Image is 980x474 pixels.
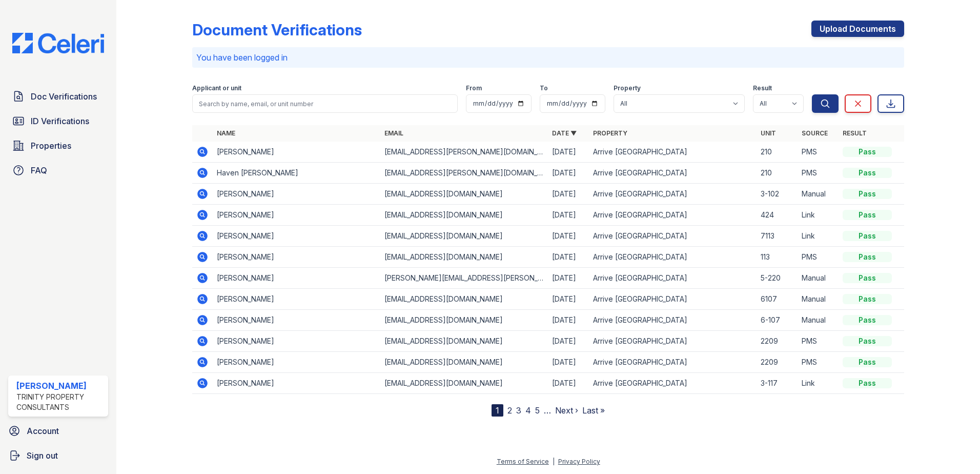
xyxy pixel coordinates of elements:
td: [PERSON_NAME] [213,205,380,226]
div: Pass [843,168,892,178]
span: Account [27,425,59,437]
td: Arrive [GEOGRAPHIC_DATA] [589,205,757,226]
label: Result [753,84,772,92]
td: [EMAIL_ADDRESS][DOMAIN_NAME] [380,247,548,268]
a: Account [4,421,112,441]
td: [EMAIL_ADDRESS][PERSON_NAME][DOMAIN_NAME] [380,142,548,163]
td: [PERSON_NAME] [213,289,380,310]
td: 3-102 [757,184,798,205]
td: Arrive [GEOGRAPHIC_DATA] [589,310,757,331]
label: To [540,84,548,92]
a: Properties [8,135,108,156]
td: Arrive [GEOGRAPHIC_DATA] [589,184,757,205]
td: Arrive [GEOGRAPHIC_DATA] [589,268,757,289]
a: 4 [525,405,531,416]
a: Email [384,129,403,137]
label: From [466,84,482,92]
div: Pass [843,231,892,241]
td: Haven [PERSON_NAME] [213,163,380,184]
div: Pass [843,273,892,283]
td: Link [798,226,839,247]
td: [EMAIL_ADDRESS][DOMAIN_NAME] [380,373,548,394]
a: Last » [582,405,605,416]
p: You have been logged in [196,51,900,64]
td: [DATE] [548,163,589,184]
td: PMS [798,331,839,352]
td: [DATE] [548,352,589,373]
td: 6-107 [757,310,798,331]
div: Pass [843,210,892,220]
a: Date ▼ [552,129,577,137]
a: Name [217,129,235,137]
td: [PERSON_NAME] [213,352,380,373]
span: FAQ [31,164,47,176]
td: [PERSON_NAME] [213,247,380,268]
a: 2 [507,405,512,416]
td: [EMAIL_ADDRESS][DOMAIN_NAME] [380,226,548,247]
td: [DATE] [548,310,589,331]
label: Property [614,84,641,92]
td: 2209 [757,331,798,352]
div: Pass [843,336,892,346]
div: Trinity Property Consultants [16,392,104,412]
td: [PERSON_NAME][EMAIL_ADDRESS][PERSON_NAME][DOMAIN_NAME] [380,268,548,289]
td: Link [798,373,839,394]
td: Manual [798,184,839,205]
span: ID Verifications [31,115,89,127]
td: 7113 [757,226,798,247]
div: Pass [843,315,892,325]
td: 210 [757,163,798,184]
td: [DATE] [548,268,589,289]
td: PMS [798,163,839,184]
td: [PERSON_NAME] [213,142,380,163]
td: Manual [798,289,839,310]
div: [PERSON_NAME] [16,380,104,392]
a: Terms of Service [497,458,549,465]
td: Arrive [GEOGRAPHIC_DATA] [589,352,757,373]
div: Pass [843,189,892,199]
td: Link [798,205,839,226]
div: Pass [843,294,892,304]
div: Pass [843,378,892,388]
td: 113 [757,247,798,268]
img: CE_Logo_Blue-a8612792a0a2168367f1c8372b55b34899dd931a85d93a1a3d3e32e68fde9ad4.png [4,33,112,53]
td: [EMAIL_ADDRESS][DOMAIN_NAME] [380,184,548,205]
div: Document Verifications [192,21,362,39]
span: … [544,404,551,417]
span: Sign out [27,449,58,462]
td: [DATE] [548,373,589,394]
td: 210 [757,142,798,163]
td: Arrive [GEOGRAPHIC_DATA] [589,226,757,247]
a: Result [843,129,867,137]
td: Arrive [GEOGRAPHIC_DATA] [589,289,757,310]
a: 5 [535,405,540,416]
td: PMS [798,142,839,163]
td: [PERSON_NAME] [213,268,380,289]
td: 3-117 [757,373,798,394]
a: FAQ [8,160,108,181]
div: Pass [843,252,892,262]
a: ID Verifications [8,111,108,131]
td: [PERSON_NAME] [213,331,380,352]
td: [EMAIL_ADDRESS][DOMAIN_NAME] [380,205,548,226]
td: [DATE] [548,142,589,163]
span: Doc Verifications [31,90,97,103]
a: Privacy Policy [558,458,600,465]
td: [DATE] [548,205,589,226]
td: [PERSON_NAME] [213,226,380,247]
a: Source [802,129,828,137]
a: Sign out [4,445,112,466]
td: [DATE] [548,331,589,352]
td: Arrive [GEOGRAPHIC_DATA] [589,247,757,268]
div: | [553,458,555,465]
span: Properties [31,140,71,152]
td: [PERSON_NAME] [213,310,380,331]
a: Doc Verifications [8,86,108,107]
div: Pass [843,357,892,367]
a: 3 [516,405,521,416]
td: Arrive [GEOGRAPHIC_DATA] [589,331,757,352]
td: [DATE] [548,184,589,205]
td: [EMAIL_ADDRESS][DOMAIN_NAME] [380,310,548,331]
a: Next › [555,405,578,416]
